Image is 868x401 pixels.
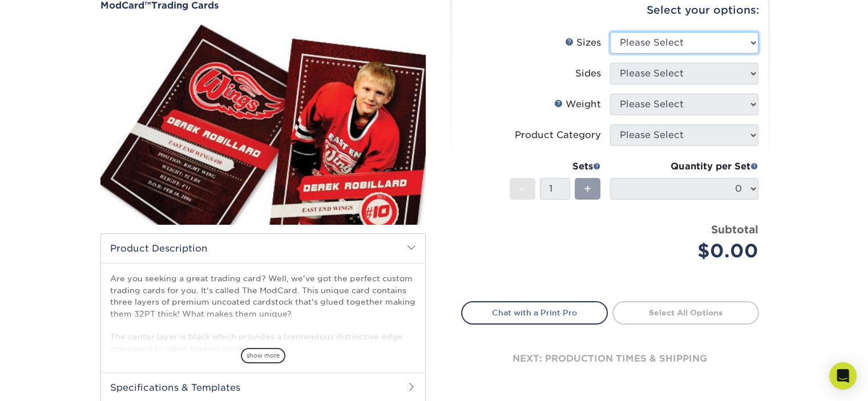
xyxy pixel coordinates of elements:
[565,36,601,50] div: Sizes
[520,180,525,197] span: -
[110,273,416,354] p: Are you seeking a great trading card? Well, we've got the perfect custom trading cards for you. I...
[510,160,601,173] div: Sets
[554,98,601,111] div: Weight
[241,348,285,363] span: show more
[619,237,758,265] div: $0.00
[711,223,758,236] strong: Subtotal
[612,301,759,324] a: Select All Options
[829,362,857,390] div: Open Intercom Messenger
[610,160,758,173] div: Quantity per Set
[100,12,426,237] img: ModCard™ 01
[515,128,601,142] div: Product Category
[461,301,608,324] a: Chat with a Print Pro
[461,325,759,393] div: next: production times & shipping
[584,180,591,197] span: +
[575,67,601,80] div: Sides
[101,234,425,263] h2: Product Description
